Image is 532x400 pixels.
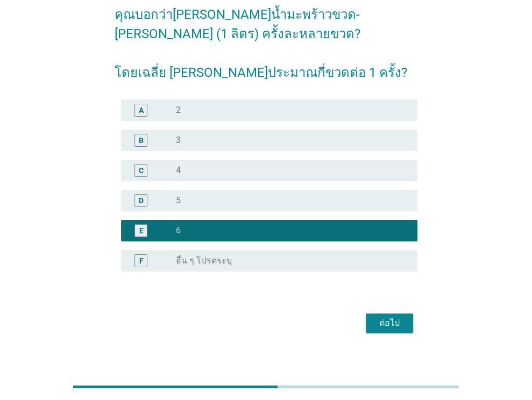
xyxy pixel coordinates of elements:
label: อื่น ๆ โปรดระบุ [176,255,232,266]
div: F [139,255,143,266]
div: C [139,165,144,176]
label: 2 [176,105,181,116]
div: ต่อไป [374,317,405,330]
div: B [139,134,144,146]
div: A [139,104,144,116]
label: 6 [176,225,181,236]
div: D [139,195,144,206]
label: 5 [176,195,181,206]
div: E [139,225,143,236]
label: 3 [176,135,181,146]
button: ต่อไป [366,313,413,333]
label: 4 [176,165,181,176]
